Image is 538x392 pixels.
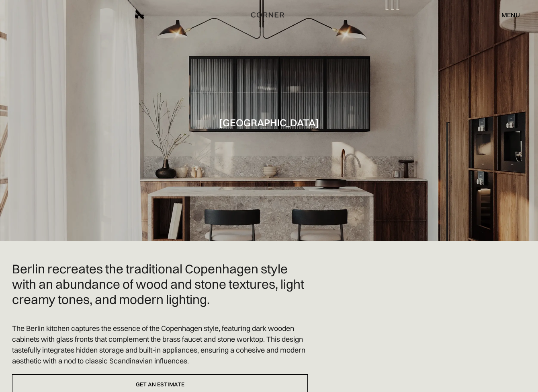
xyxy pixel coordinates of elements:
p: The Berlin kitchen captures the essence of the Copenhagen style, featuring dark wooden cabinets w... [12,323,308,366]
a: home [239,10,298,20]
h1: [GEOGRAPHIC_DATA] [219,117,319,128]
div: menu [501,12,520,18]
h2: Berlin recreates the traditional Copenhagen style with an abundance of wood and stone textures, l... [12,261,308,307]
div: menu [493,8,520,22]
